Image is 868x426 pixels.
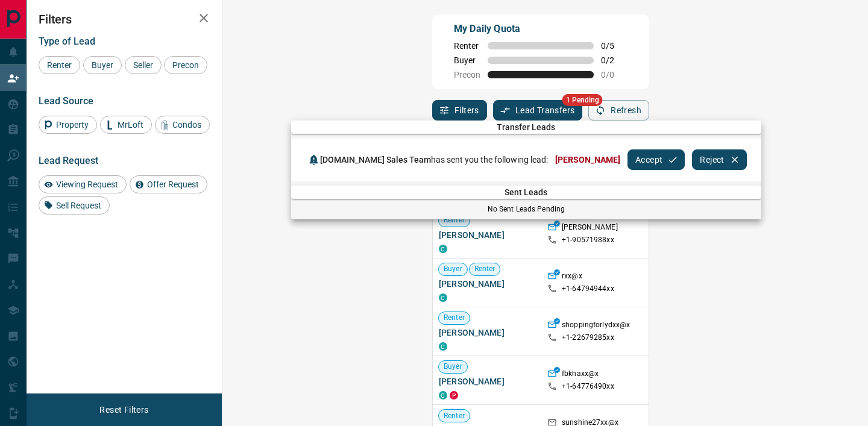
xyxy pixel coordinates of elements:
[291,204,761,215] p: No Sent Leads Pending
[320,155,431,164] span: [DOMAIN_NAME] Sales Team
[291,122,761,132] span: Transfer Leads
[555,155,620,164] span: [PERSON_NAME]
[320,155,548,164] span: has sent you the following lead:
[692,149,746,170] button: Reject
[291,187,761,197] span: Sent Leads
[627,149,685,170] button: Accept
